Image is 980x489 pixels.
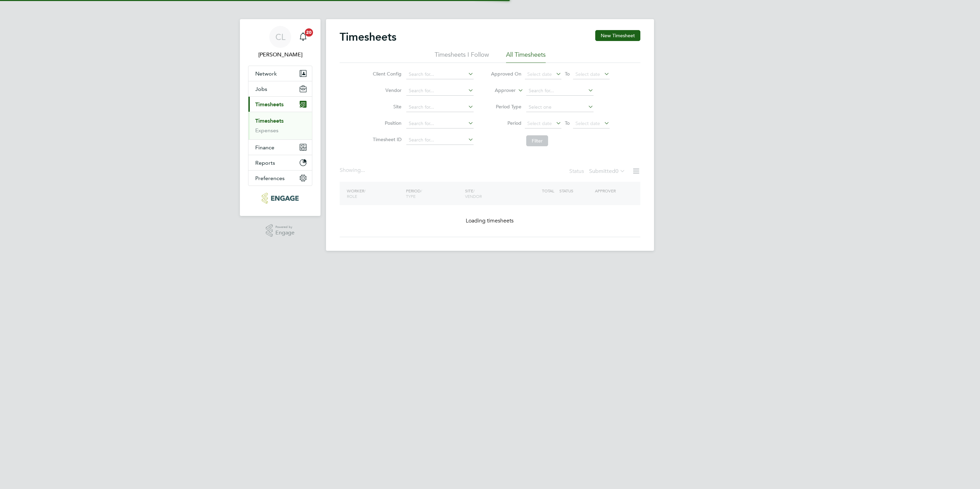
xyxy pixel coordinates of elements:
input: Search for... [406,135,474,145]
button: New Timesheet [595,30,640,41]
button: Filter [526,135,548,146]
button: Reports [248,155,312,170]
label: Site [371,104,401,110]
span: Preferences [255,175,285,181]
span: 20 [305,28,313,37]
label: Vendor [371,87,401,93]
span: Select date [527,120,552,126]
button: Jobs [248,81,312,96]
h2: Timesheets [340,30,396,44]
input: Select one [526,103,594,112]
nav: Main navigation [240,19,321,216]
a: Timesheets [255,118,284,124]
span: Reports [255,160,275,166]
span: Network [255,70,277,77]
label: Position [371,120,401,126]
label: Client Config [371,71,401,77]
button: Network [248,66,312,81]
button: Preferences [248,171,312,186]
a: Powered byEngage [266,224,295,237]
span: Engage [275,230,295,236]
label: Period Type [491,104,521,110]
a: 20 [296,26,310,48]
div: Showing [340,167,366,174]
span: 0 [615,168,618,175]
span: Finance [255,144,274,151]
a: CL[PERSON_NAME] [248,26,312,59]
input: Search for... [406,119,474,128]
img: protechltd-logo-retina.png [262,193,298,204]
li: All Timesheets [506,51,546,63]
span: Select date [527,71,552,77]
label: Submitted [589,168,625,175]
label: Approver [485,87,516,94]
button: Finance [248,140,312,155]
label: Approved On [491,71,521,77]
label: Period [491,120,521,126]
span: Chloe Lyons [248,51,312,59]
input: Search for... [406,70,474,79]
a: Expenses [255,127,278,134]
input: Search for... [406,86,474,96]
input: Search for... [526,86,594,96]
span: Select date [575,120,600,126]
span: To [563,69,572,78]
span: To [563,119,572,127]
span: Select date [575,71,600,77]
li: Timesheets I Follow [435,51,489,63]
label: Timesheet ID [371,136,401,142]
span: CL [275,32,285,41]
button: Timesheets [248,97,312,112]
span: Jobs [255,86,267,92]
div: Status [569,167,627,176]
a: Go to home page [248,193,312,204]
div: Timesheets [248,112,312,139]
span: ... [361,167,365,174]
input: Search for... [406,103,474,112]
span: Timesheets [255,101,284,108]
span: Powered by [275,224,295,230]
